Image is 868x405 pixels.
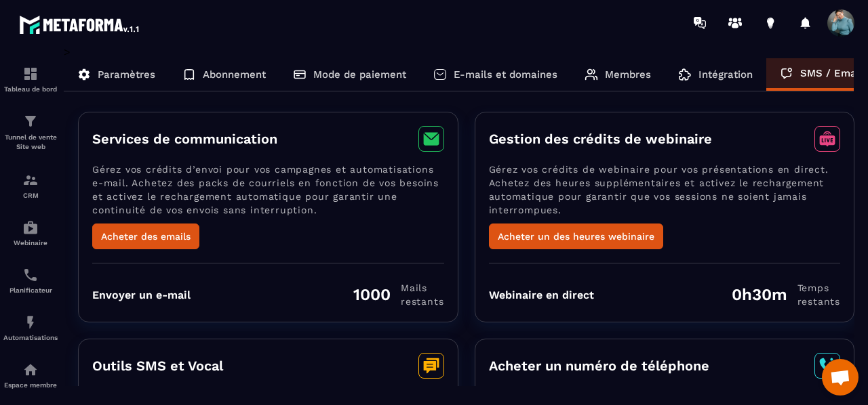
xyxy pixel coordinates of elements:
[797,281,840,295] span: Temps
[822,359,859,396] div: Ouvrir le chat
[92,289,191,301] div: Envoyer un e-mail
[22,66,39,82] img: formation
[22,362,39,378] img: automations
[3,334,58,341] p: Automatisations
[92,223,199,249] button: Acheter des emails
[3,192,58,199] p: CRM
[489,289,594,301] div: Webinaire en direct
[22,314,39,331] img: automations
[489,223,663,249] button: Acheter un des heures webinaire
[3,257,58,304] a: schedulerschedulerPlanificateur
[22,219,39,236] img: automations
[3,133,58,152] p: Tunnel de vente Site web
[698,68,753,81] p: Intégration
[3,304,58,351] a: automationsautomationsAutomatisations
[92,131,277,147] h3: Services de communication
[98,68,155,81] p: Paramètres
[22,267,39,283] img: scheduler
[401,295,443,308] span: restants
[489,163,841,223] p: Gérez vos crédits de webinaire pour vos présentations en direct. Achetez des heures supplémentair...
[489,131,712,147] h3: Gestion des crédits de webinaire
[22,172,39,188] img: formation
[3,286,58,294] p: Planificateur
[3,162,58,209] a: formationformationCRM
[92,163,444,223] p: Gérez vos crédits d’envoi pour vos campagnes et automatisations e-mail. Achetez des packs de cour...
[489,358,709,374] h3: Acheter un numéro de téléphone
[353,281,443,308] div: 1000
[22,113,39,129] img: formation
[92,358,223,374] h3: Outils SMS et Vocal
[732,281,840,308] div: 0h30m
[3,56,58,103] a: formationformationTableau de bord
[454,68,557,81] p: E-mails et domaines
[313,68,406,81] p: Mode de paiement
[3,209,58,257] a: automationsautomationsWebinaire
[401,281,443,295] span: Mails
[3,381,58,389] p: Espace membre
[605,68,651,81] p: Membres
[203,68,266,81] p: Abonnement
[3,85,58,93] p: Tableau de bord
[3,351,58,399] a: automationsautomationsEspace membre
[19,12,141,37] img: logo
[797,295,840,308] span: restants
[3,239,58,247] p: Webinaire
[3,103,58,162] a: formationformationTunnel de vente Site web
